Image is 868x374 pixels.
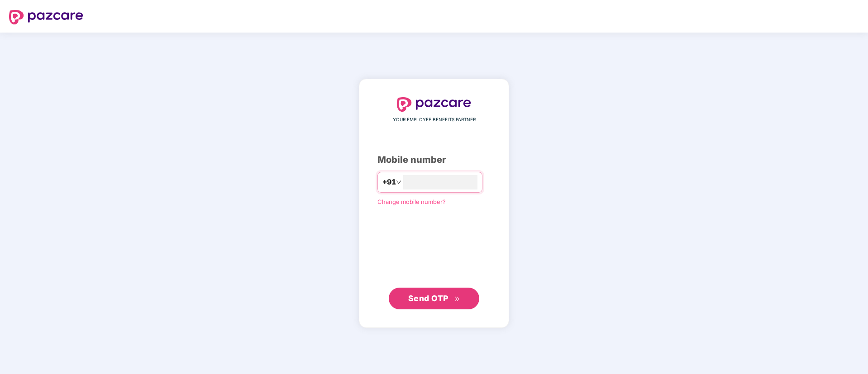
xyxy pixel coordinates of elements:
[377,198,446,205] a: Change mobile number?
[408,294,448,303] span: Send OTP
[382,176,396,188] span: +91
[454,296,460,302] span: double-right
[9,10,83,24] img: logo
[377,153,491,167] div: Mobile number
[389,288,479,309] button: Send OTPdouble-right
[396,180,401,185] span: down
[397,97,471,112] img: logo
[393,116,476,123] span: YOUR EMPLOYEE BENEFITS PARTNER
